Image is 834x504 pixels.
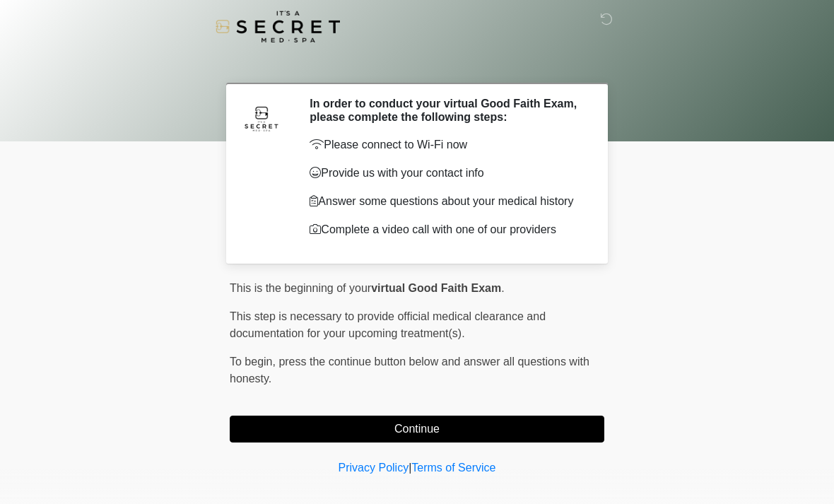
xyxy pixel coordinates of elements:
p: Answer some questions about your medical history [310,193,583,210]
span: This step is necessary to provide official medical clearance and documentation for your upcoming ... [230,310,546,339]
a: Terms of Service [411,462,495,474]
a: Privacy Policy [339,462,409,474]
h2: In order to conduct your virtual Good Faith Exam, please complete the following steps: [310,97,583,124]
span: press the continue button below and answer all questions with honesty. [230,356,589,385]
img: Agent Avatar [240,97,283,139]
strong: virtual Good Faith Exam [371,282,501,294]
span: This is the beginning of your [230,282,371,294]
span: . [501,282,504,294]
img: It's A Secret Med Spa Logo [216,11,340,42]
h1: ‎ ‎ [219,51,615,77]
button: Continue [230,416,604,443]
p: Please connect to Wi-Fi now [310,136,583,153]
a: | [409,462,411,474]
span: To begin, [230,356,278,368]
p: Complete a video call with one of our providers [310,221,583,238]
p: Provide us with your contact info [310,165,583,182]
